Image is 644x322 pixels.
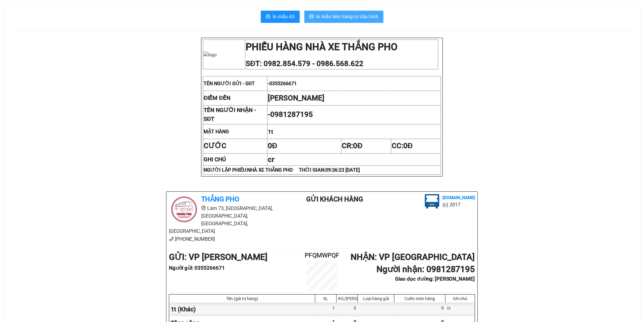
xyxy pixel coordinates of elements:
[204,51,217,58] img: logo
[296,250,348,261] h2: PFQMWPQF
[201,206,206,211] span: environment
[394,303,446,316] div: 0
[204,156,226,163] strong: GHI CHÚ
[261,11,300,23] button: printerIn mẫu A5
[201,195,239,203] b: Thắng Pho
[204,107,256,122] strong: TÊN NGƯỜI NHẬN - SĐT
[204,142,226,150] strong: CƯỚC
[309,14,314,20] span: printer
[337,303,358,316] div: 0
[304,11,383,23] button: printerIn mẫu tem hàng tự cấu hình
[246,59,363,68] span: SĐT: 0982.854.579 - 0986.568.622
[246,41,397,53] strong: PHIẾU HÀNG NHÀ XE THẮNG PHO
[269,81,297,86] span: 0355266671
[169,303,315,316] div: 1t (Khác)
[204,81,255,86] span: TÊN NGƯỜI GỬI - SĐT
[317,13,379,20] span: In mẫu tem hàng tự cấu hình
[425,194,439,209] img: logo.jpg
[268,110,313,119] span: -
[443,195,475,200] b: [DOMAIN_NAME]
[338,296,356,301] div: KG/[PERSON_NAME]
[325,167,360,173] span: 09:36:23 [DATE]
[306,195,363,203] b: Gửi khách hàng
[266,14,271,20] span: printer
[204,129,229,135] strong: MẶT HÀNG
[443,201,475,208] li: (c) 2017
[169,252,268,262] b: GỬI : VP [PERSON_NAME]
[169,194,199,225] img: logo.jpg
[353,142,362,150] span: 0Đ
[268,142,277,150] span: 0Đ
[342,142,362,150] span: CR:
[351,252,475,262] b: NHẬN : VP [GEOGRAPHIC_DATA]
[268,94,324,102] span: [PERSON_NAME]
[204,95,230,101] strong: ĐIỂM ĐẾN
[268,81,297,86] span: -
[268,128,273,135] span: 1t
[403,142,413,150] span: 0Đ
[396,296,444,301] div: Cước món hàng
[247,167,360,173] span: NHÀ XE THẮNG PHO THỜI GIAN:
[268,155,274,164] span: cr
[273,13,295,20] span: In mẫu A5
[376,264,475,274] b: Người nhận : 0981287195
[270,110,313,119] span: 0981287195
[395,276,475,282] b: Giao dọc đường: [PERSON_NAME]
[169,205,282,235] li: Lâm 73, [GEOGRAPHIC_DATA], [GEOGRAPHIC_DATA], [GEOGRAPHIC_DATA], [GEOGRAPHIC_DATA]
[359,296,393,301] div: Loại hàng gửi
[169,235,282,243] li: [PHONE_NUMBER]
[171,296,313,301] div: Tên (giá trị hàng)
[392,142,413,150] span: CC:
[447,296,473,301] div: Ghi chú
[169,236,174,241] span: phone
[169,265,225,271] b: Người gửi : 0355266671
[204,167,360,173] strong: NGƯỜI LẬP PHIẾU:
[317,296,335,301] div: SL
[315,303,337,316] div: 1
[446,303,475,316] div: cr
